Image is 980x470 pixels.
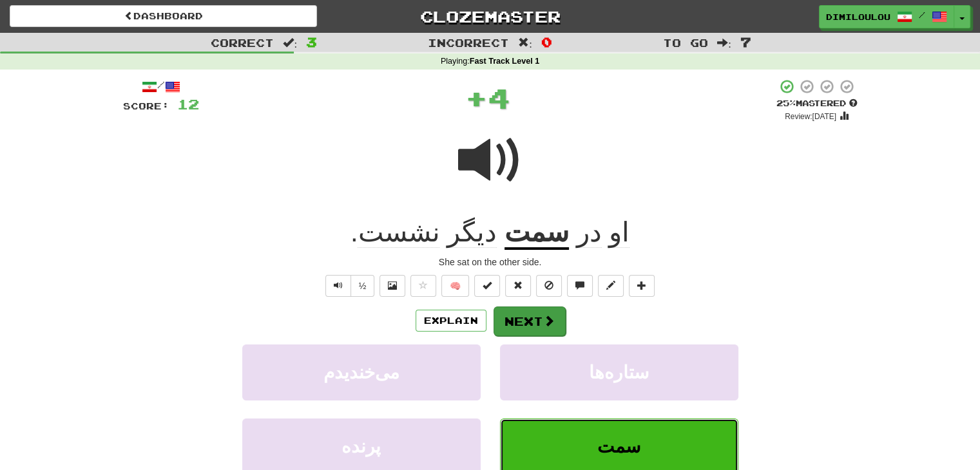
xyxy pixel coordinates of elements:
span: پرنده [341,437,381,456]
button: 🧠 [441,275,469,297]
button: Edit sentence (alt+d) [598,275,624,297]
span: 4 [488,82,510,114]
div: Mastered [776,98,858,109]
u: سمت [504,217,569,250]
span: 3 [306,34,317,50]
strong: Fast Track Level 1 [470,57,540,66]
button: Show image (alt+x) [380,275,405,297]
button: Favorite sentence (alt+f) [410,275,436,297]
button: Discuss sentence (alt+u) [567,275,593,297]
button: Next [494,306,566,336]
span: ستاره‌ها [589,362,649,382]
span: 7 [740,34,751,50]
span: 25 % [776,98,796,108]
span: در [577,217,602,248]
button: Set this sentence to 100% Mastered (alt+m) [474,275,500,297]
span: Incorrect [428,36,509,49]
span: 0 [541,34,552,50]
small: Review: [DATE] [785,112,836,121]
span: + [465,79,488,117]
span: / [919,10,925,19]
button: Add to collection (alt+a) [629,275,655,297]
span: : [518,37,532,48]
span: Score: [123,100,169,111]
div: Text-to-speech controls [323,275,375,297]
span: می‌خندیدم [323,362,399,382]
span: او [609,217,629,248]
a: DimiLoulou / [819,5,954,28]
button: Explain [416,310,486,332]
span: DimiLoulou [826,11,890,23]
div: She sat on the other side. [123,256,858,268]
span: : [717,37,731,48]
span: نشست [358,217,439,248]
span: To go [663,36,708,49]
div: / [123,79,199,95]
button: ½ [351,275,375,297]
span: Correct [211,36,274,49]
a: Dashboard [10,5,317,27]
span: . [351,217,504,248]
button: ستاره‌ها [500,344,738,400]
button: Ignore sentence (alt+i) [536,275,562,297]
a: Clozemaster [336,5,644,28]
button: می‌خندیدم [242,344,481,400]
button: Reset to 0% Mastered (alt+r) [505,275,531,297]
button: Play sentence audio (ctl+space) [325,275,351,297]
span: دیگر [447,217,497,248]
span: : [283,37,297,48]
span: سمت [597,437,640,456]
span: 12 [177,96,199,112]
